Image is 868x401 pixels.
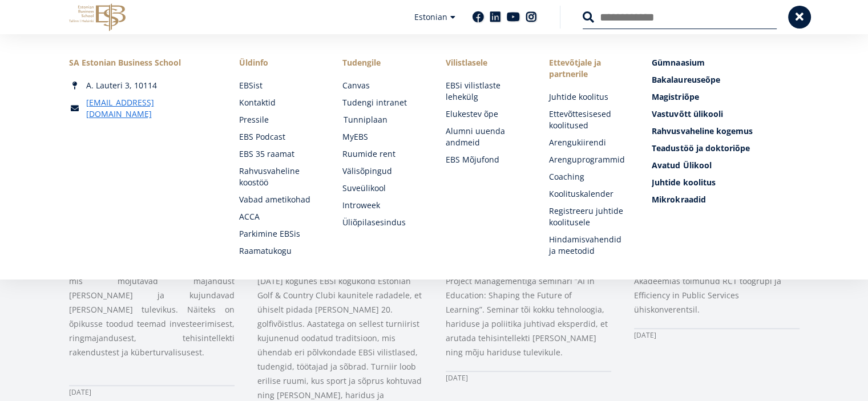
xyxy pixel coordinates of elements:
a: Magistriõpe [652,91,799,103]
a: Raamatukogu [239,245,320,257]
div: A. Lauteri 3, 10114 [69,80,216,91]
a: Introweek [342,200,423,211]
span: Üldinfo [239,57,320,68]
p: [DATE] korraldasime EBSis koos Ameerika Kaubanduskojaga [GEOGRAPHIC_DATA] (AmCham [GEOGRAPHIC_DAT... [446,231,611,359]
a: Instagram [526,11,537,23]
span: Mikrokraadid [652,194,705,205]
a: EBSi vilistlaste lehekülg [445,80,526,103]
a: Juhtide koolitus [652,177,799,188]
a: Hindamisvahendid ja meetodid [548,234,629,257]
a: MyEBS [342,131,423,143]
a: Registreeru juhtide koolitusele [548,205,629,228]
span: Rahvusvaheline kogemus [652,125,752,136]
span: Juhtide koolitus [652,177,715,188]
div: [DATE] [446,371,611,385]
a: Rahvusvaheline kogemus [652,125,799,137]
a: Teadustöö ja doktoriõpe [652,143,799,154]
a: Ettevõttesisesed koolitused [548,108,629,131]
span: Magistriõpe [652,91,699,102]
a: Canvas [342,80,423,91]
a: Üliõpilasesindus [342,217,423,228]
span: Bakalaureuseõpe [652,74,720,85]
a: Mikrokraadid [652,194,799,205]
a: Avatud Ülikool [652,160,799,171]
div: [DATE] [634,328,800,342]
a: Kontaktid [239,97,320,108]
a: Arenguprogrammid [548,154,629,165]
a: EBSist [239,80,320,91]
p: Esmaspäeval, [DATE] esitles JA Eesti uut gümnaasiumi majandusõpikut, mis annab noortele terviklik... [69,217,235,359]
a: Arengukiirendi [548,137,629,148]
a: EBS Mõjufond [445,154,526,165]
a: [EMAIL_ADDRESS][DOMAIN_NAME] [86,97,216,120]
div: SA Estonian Business School [69,57,216,68]
a: Tunniplaan [344,114,424,125]
a: Koolituskalender [548,188,629,200]
span: Teadustöö ja doktoriõpe [652,143,749,153]
a: Coaching [548,171,629,183]
a: Parkimine EBSis [239,228,320,240]
a: Vastuvõtt ülikooli [652,108,799,120]
span: Vilistlasele [445,57,526,68]
span: Ettevõtjale ja partnerile [548,57,629,80]
span: Avatud Ülikool [652,160,711,171]
a: Facebook [473,11,484,23]
a: EBS Podcast [239,131,320,143]
a: Rahvusvaheline koostöö [239,165,320,188]
a: Youtube [507,11,520,23]
a: Bakalaureuseõpe [652,74,799,86]
a: EBS 35 raamat [239,148,320,160]
a: Alumni uuenda andmeid [445,125,526,148]
a: Suveülikool [342,183,423,194]
a: Elukestev õpe [445,108,526,120]
a: Juhtide koolitus [548,91,629,103]
a: Pressile [239,114,320,125]
span: Gümnaasium [652,57,704,68]
a: Tudengi intranet [342,97,423,108]
a: Gümnaasium [652,57,799,68]
a: Välisõpingud [342,165,423,177]
a: Vabad ametikohad [239,194,320,205]
a: Ruumide rent [342,148,423,160]
a: Linkedin [490,11,501,23]
div: [DATE] [69,385,235,399]
span: Vastuvõtt ülikooli [652,108,722,119]
a: Tudengile [342,57,423,68]
a: ACCA [239,211,320,222]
